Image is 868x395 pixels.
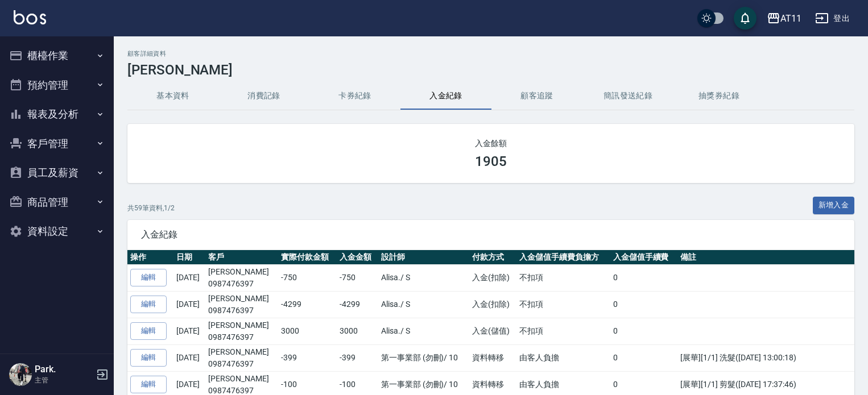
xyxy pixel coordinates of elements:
a: 編輯 [130,376,167,393]
p: 0987476397 [208,305,275,317]
button: 新增入金 [813,197,855,214]
button: 員工及薪資 [5,158,109,188]
th: 入金金額 [337,250,378,265]
p: 0987476397 [208,358,275,370]
td: 不扣項 [516,291,610,318]
td: [PERSON_NAME] [205,291,278,318]
td: 0 [610,291,678,318]
td: [PERSON_NAME] [205,264,278,291]
td: Alisa. / S [378,318,469,344]
th: 日期 [173,250,205,265]
td: 入金(儲值) [469,318,516,344]
td: 入金(扣除) [469,264,516,291]
th: 入金儲值手續費負擔方 [516,250,610,265]
p: 0987476397 [208,278,275,290]
td: 由客人負擔 [516,344,610,371]
td: 入金(扣除) [469,291,516,318]
td: -399 [337,344,378,371]
a: 編輯 [130,349,167,367]
img: Person [9,363,32,386]
span: 入金紀錄 [141,229,841,240]
td: -750 [337,264,378,291]
p: 0987476397 [208,331,275,343]
td: [DATE] [173,264,205,291]
button: 櫃檯作業 [5,41,109,70]
td: 資料轉移 [469,344,516,371]
td: 不扣項 [516,264,610,291]
button: 入金紀錄 [400,82,491,110]
button: save [734,7,757,30]
div: AT11 [780,11,801,26]
td: [PERSON_NAME] [205,344,278,371]
th: 實際付款金額 [278,250,337,265]
h3: [PERSON_NAME] [127,62,854,78]
button: 商品管理 [5,188,109,217]
button: 簡訊發送紀錄 [582,82,673,110]
img: Logo [14,10,46,24]
td: 0 [610,318,678,344]
td: [展華][1/1] 洗髮([DATE] 13:00:18) [677,344,854,371]
td: Alisa. / S [378,291,469,318]
td: -750 [278,264,337,291]
td: 第一事業部 (勿刪) / 10 [378,344,469,371]
th: 設計師 [378,250,469,265]
td: -4299 [337,291,378,318]
td: 0 [610,344,678,371]
p: 主管 [35,375,93,385]
button: 資料設定 [5,217,109,246]
button: 抽獎券紀錄 [673,82,764,110]
button: 顧客追蹤 [491,82,582,110]
td: 0 [610,264,678,291]
td: 3000 [278,318,337,344]
td: -4299 [278,291,337,318]
button: 客戶管理 [5,129,109,159]
h2: 顧客詳細資料 [127,50,854,57]
button: 預約管理 [5,70,109,100]
th: 入金儲值手續費 [610,250,678,265]
td: [DATE] [173,291,205,318]
th: 操作 [127,250,173,265]
p: 共 59 筆資料, 1 / 2 [127,203,175,213]
td: [PERSON_NAME] [205,318,278,344]
th: 備註 [677,250,854,265]
a: 編輯 [130,296,167,313]
td: -399 [278,344,337,371]
td: Alisa. / S [378,264,469,291]
th: 客戶 [205,250,278,265]
a: 編輯 [130,269,167,286]
h3: 1905 [475,153,507,169]
h2: 入金餘額 [141,138,841,149]
button: AT11 [762,7,806,30]
button: 登出 [811,8,854,29]
button: 報表及分析 [5,99,109,129]
a: 編輯 [130,322,167,340]
h5: Park. [35,364,93,375]
th: 付款方式 [469,250,516,265]
td: 不扣項 [516,318,610,344]
button: 卡券紀錄 [309,82,400,110]
td: [DATE] [173,318,205,344]
button: 消費記錄 [218,82,309,110]
td: 3000 [337,318,378,344]
td: [DATE] [173,344,205,371]
button: 基本資料 [127,82,218,110]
